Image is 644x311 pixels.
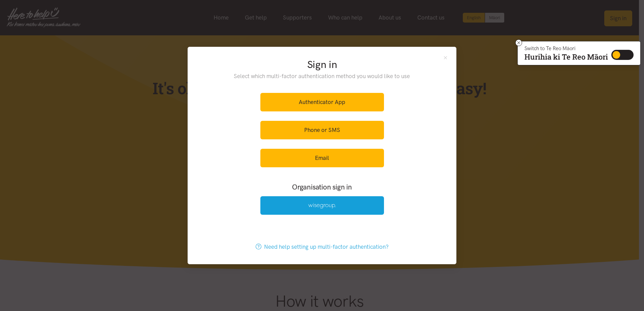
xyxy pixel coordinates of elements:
[524,54,608,60] p: Hurihia ki Te Reo Māori
[260,121,384,139] a: Phone or SMS
[242,182,402,192] h3: Organisation sign in
[308,203,336,209] img: Wise Group
[443,55,448,61] button: Close
[524,46,608,50] p: Switch to Te Reo Māori
[220,58,424,72] h2: Sign in
[260,93,384,111] a: Authenticator App
[249,238,396,256] a: Need help setting up multi-factor authentication?
[260,149,384,167] a: Email
[220,72,424,81] p: Select which multi-factor authentication method you would like to use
